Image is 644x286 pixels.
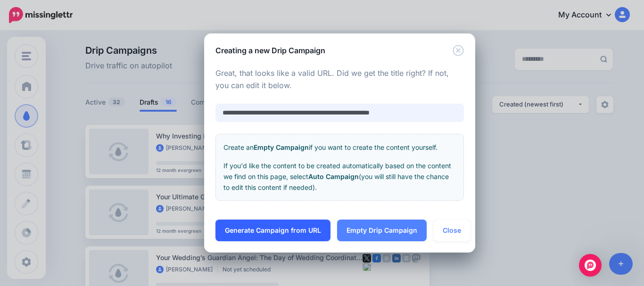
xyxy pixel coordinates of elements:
a: Empty Drip Campaign [337,220,427,241]
h5: Creating a new Drip Campaign [215,45,325,56]
p: Great, that looks like a valid URL. Did we get the title right? If not, you can edit it below. [215,67,464,92]
p: If you'd like the content to be created automatically based on the content we find on this page, ... [223,160,456,193]
b: Auto Campaign [308,172,359,180]
p: Create an if you want to create the content yourself. [223,142,456,153]
button: Close [433,220,471,241]
a: Generate Campaign from URL [215,220,330,241]
div: Open Intercom Messenger [579,254,602,277]
button: Close [453,45,464,57]
b: Empty Campaign [254,143,309,151]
